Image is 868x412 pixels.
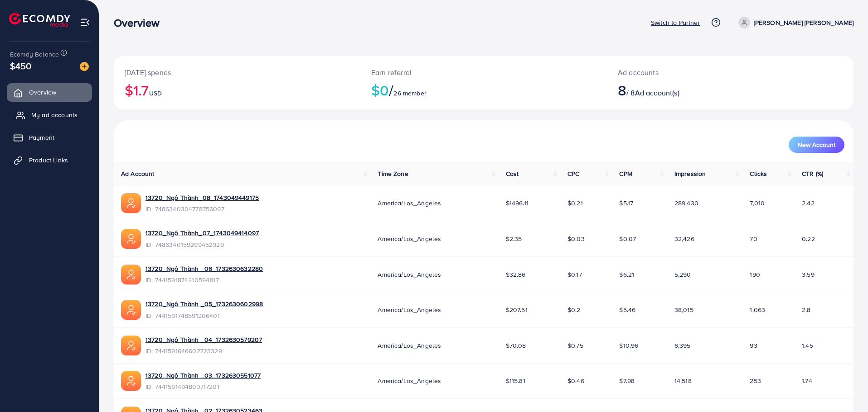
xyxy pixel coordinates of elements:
[121,193,141,213] img: ic-ads-acc.e4c84228.svg
[7,83,92,101] a: Overview
[371,81,596,99] h2: $0
[121,336,141,355] img: ic-ads-acc.e4c84228.svg
[10,59,32,72] span: $450
[121,229,141,249] img: ic-ads-acc.e4c84228.svg
[619,341,638,350] span: $10.96
[506,234,522,243] span: $2.35
[393,89,426,98] span: 26 member
[506,169,519,178] span: Cost
[567,199,583,208] span: $0.21
[7,151,92,169] a: Product Links
[750,270,760,279] span: 190
[7,128,92,147] a: Payment
[378,305,441,314] span: America/Los_Angeles
[125,81,349,99] h2: $1.7
[121,371,141,391] img: ic-ads-acc.e4c84228.svg
[567,234,585,243] span: $0.03
[674,305,693,314] span: 38,015
[506,199,529,208] span: $1496.11
[674,199,698,208] span: 289,430
[567,270,582,279] span: $0.17
[735,17,853,28] a: [PERSON_NAME] [PERSON_NAME]
[7,106,92,124] a: My ad accounts
[750,169,767,178] span: Clicks
[618,67,781,78] p: Ad accounts
[567,376,584,385] span: $0.46
[619,199,633,208] span: $5.17
[145,193,259,202] a: 13720_Ngô Thành_08_1743049449175
[125,67,349,78] p: [DATE] spends
[802,341,813,350] span: 1.45
[145,335,262,344] a: 13720_Ngô Thành _04_1732630579207
[754,17,853,28] p: [PERSON_NAME] [PERSON_NAME]
[121,265,141,284] img: ic-ads-acc.e4c84228.svg
[618,81,781,99] h2: / 8
[145,371,261,380] a: 13720_Ngô Thành _03_1732630551077
[829,371,861,405] iframe: Chat
[651,17,700,28] p: Switch to Partner
[619,376,635,385] span: $7.98
[674,234,694,243] span: 32,426
[750,376,761,385] span: 253
[389,80,393,100] span: /
[114,16,167,29] h3: Overview
[31,110,78,119] span: My ad accounts
[567,305,581,314] span: $0.2
[378,270,441,279] span: America/Los_Angeles
[378,169,408,178] span: Time Zone
[371,67,596,78] p: Earn referral
[750,199,765,208] span: 7,010
[750,341,757,350] span: 93
[10,50,59,59] span: Ecomdy Balance
[9,13,70,27] img: logo
[378,376,441,385] span: America/Los_Angeles
[798,142,835,148] span: New Account
[145,299,263,308] a: 13720_Ngô Thành _05_1732630602998
[674,341,691,350] span: 6,395
[567,169,579,178] span: CPC
[750,234,757,243] span: 70
[121,169,155,178] span: Ad Account
[619,169,632,178] span: CPM
[378,199,441,208] span: America/Los_Angeles
[29,133,54,142] span: Payment
[750,305,765,314] span: 1,063
[619,305,635,314] span: $5.46
[506,305,528,314] span: $207.51
[121,300,141,320] img: ic-ads-acc.e4c84228.svg
[145,311,263,320] span: ID: 7441591748591206401
[506,270,526,279] span: $32.86
[29,88,56,97] span: Overview
[674,169,706,178] span: Impression
[567,341,583,350] span: $0.75
[29,156,68,165] span: Product Links
[80,62,89,71] img: image
[145,382,261,391] span: ID: 7441591494890717201
[674,270,691,279] span: 5,290
[145,204,259,213] span: ID: 7486340304778756097
[789,137,844,153] button: New Account
[802,234,815,243] span: 0.22
[145,346,262,355] span: ID: 7441591646602723329
[145,275,263,284] span: ID: 7441591874210594817
[145,240,259,249] span: ID: 7486340159299452929
[618,80,626,100] span: 8
[802,199,815,208] span: 2.42
[802,270,815,279] span: 3.59
[619,234,636,243] span: $0.07
[635,88,679,98] span: Ad account(s)
[619,270,634,279] span: $6.21
[506,376,525,385] span: $115.81
[145,264,263,273] a: 13720_Ngô Thành _06_1732630632280
[378,234,441,243] span: America/Los_Angeles
[80,17,90,28] img: menu
[149,89,162,98] span: USD
[145,228,259,237] a: 13720_Ngô Thành_07_1743049414097
[674,376,692,385] span: 14,518
[802,376,812,385] span: 1.74
[378,341,441,350] span: America/Los_Angeles
[802,305,810,314] span: 2.8
[506,341,526,350] span: $70.08
[802,169,823,178] span: CTR (%)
